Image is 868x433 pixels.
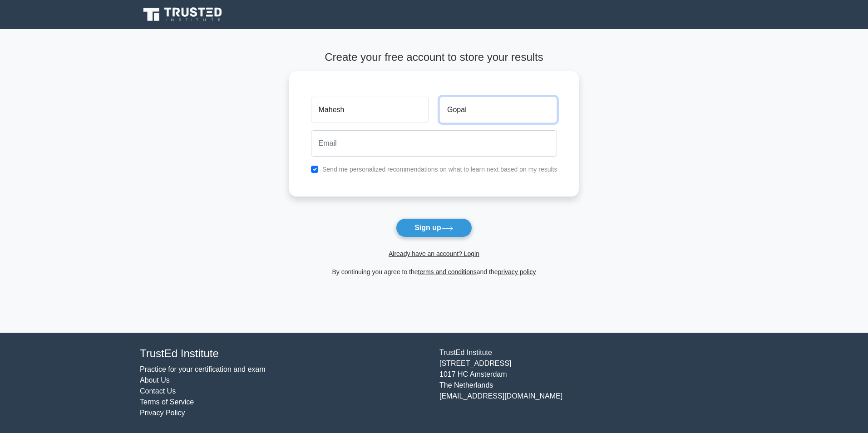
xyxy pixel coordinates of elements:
a: Already have an account? Login [389,250,479,257]
div: TrustEd Institute [STREET_ADDRESS] 1017 HC Amsterdam The Netherlands [EMAIL_ADDRESS][DOMAIN_NAME] [434,347,734,418]
button: Sign up [396,218,472,237]
input: Email [311,130,557,157]
h4: TrustEd Institute [140,347,429,360]
a: Contact Us [140,387,176,395]
input: Last name [439,97,557,123]
a: terms and conditions [418,268,477,276]
a: privacy policy [498,268,536,276]
a: Terms of Service [140,398,194,406]
a: About Us [140,376,170,384]
div: By continuing you agree to the and the [284,266,585,277]
a: Privacy Policy [140,409,185,417]
h4: Create your free account to store your results [289,51,579,64]
label: Send me personalized recommendations on what to learn next based on my results [322,166,557,173]
input: First name [311,97,429,123]
a: Practice for your certification and exam [140,365,266,373]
